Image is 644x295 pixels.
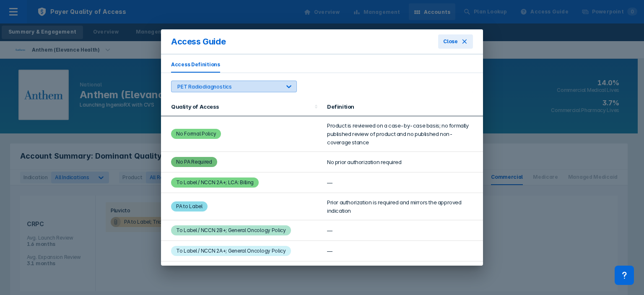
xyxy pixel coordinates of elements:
[171,157,217,167] span: No PA Required
[615,266,634,285] div: Contact Support
[171,225,291,235] span: To Label / NCCN 2B+; General Oncology Policy
[322,241,483,261] td: —
[171,103,312,110] div: Quality of Access
[322,220,483,241] td: —
[171,246,291,256] span: To Label / NCCN 2A+; General Oncology Policy
[322,116,483,152] td: Product is reviewed on a case-by-case basis; no formally published review of product and no publi...
[322,172,483,193] td: —
[171,129,221,139] span: No Formal Policy
[322,193,483,220] td: Prior authorization is required and mirrors the approved indication
[327,103,473,110] div: Definition
[438,34,473,49] button: Close
[443,38,458,45] span: Close
[171,178,259,188] span: To Label / NCCN 2A+; LCA: Billing
[171,57,220,73] span: Access Definitions
[177,84,280,90] div: PET Radiodiagnostics
[171,35,226,48] div: Access Guide
[171,201,208,211] span: PA to Label
[322,152,483,172] td: No prior authorization required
